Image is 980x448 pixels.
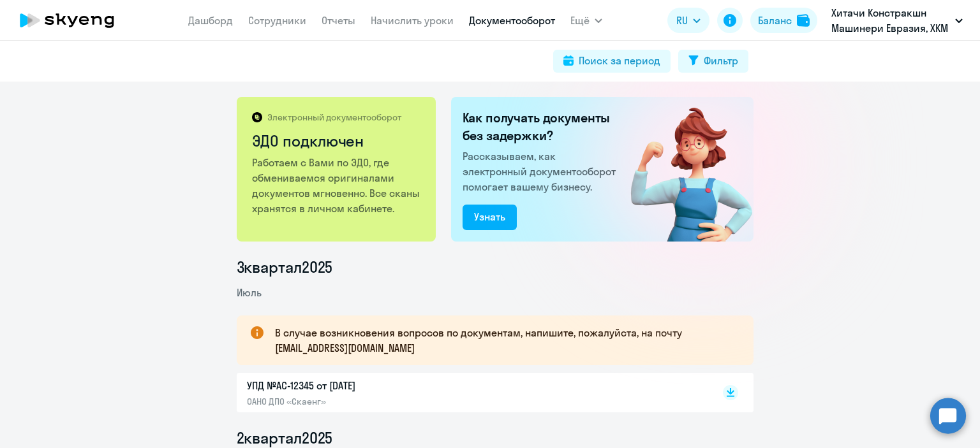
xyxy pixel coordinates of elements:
[188,14,233,27] a: Дашборд
[252,155,422,216] p: Работаем с Вами по ЭДО, где обмениваемся оригиналами документов мгновенно. Все сканы хранятся в л...
[704,53,738,68] div: Фильтр
[247,396,515,407] p: ОАНО ДПО «Скаенг»
[825,5,969,36] button: Хитачи Констракшн Машинери Евразия, ХКМ ЕВРАЗИЯ, ООО
[474,209,505,224] div: Узнать
[237,257,754,277] li: 3 квартал 2025
[678,50,748,73] button: Фильтр
[676,13,688,28] span: RU
[463,205,517,230] button: Узнать
[797,14,810,27] img: balance
[463,109,621,145] h2: Как получать документы без задержки?
[553,50,671,73] button: Поиск за период
[570,8,602,33] button: Ещё
[371,14,454,27] a: Начислить уроки
[750,8,817,33] button: Балансbalance
[667,8,709,33] button: RU
[469,14,555,27] a: Документооборот
[248,14,306,27] a: Сотрудники
[579,53,660,68] div: Поиск за период
[247,378,696,407] a: УПД №AC-12345 от [DATE]ОАНО ДПО «Скаенг»
[831,5,950,36] p: Хитачи Констракшн Машинери Евразия, ХКМ ЕВРАЗИЯ, ООО
[758,13,792,28] div: Баланс
[275,325,731,356] p: В случае возникновения вопросов по документам, напишите, пожалуйста, на почту [EMAIL_ADDRESS][DOM...
[252,131,422,151] h2: ЭДО подключен
[610,97,754,242] img: connected
[237,286,262,299] span: Июль
[237,428,754,448] li: 2 квартал 2025
[463,148,621,194] p: Рассказываем, как электронный документооборот помогает вашему бизнесу.
[322,14,355,27] a: Отчеты
[570,13,590,28] span: Ещё
[247,378,515,393] p: УПД №AC-12345 от [DATE]
[267,112,401,123] p: Электронный документооборот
